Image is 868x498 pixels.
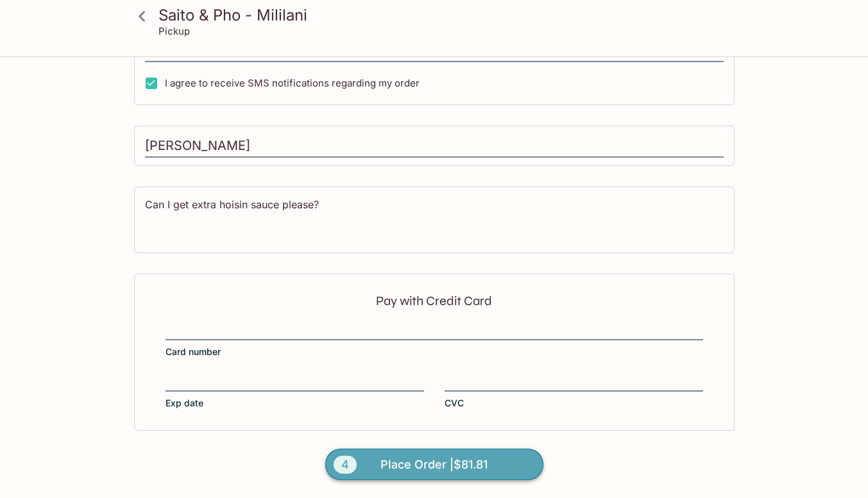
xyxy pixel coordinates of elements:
span: Exp date [166,397,203,410]
span: Place Order | $81.81 [380,454,488,475]
iframe: Secure CVC input frame [445,375,703,389]
p: Pay with Credit Card [166,295,703,307]
p: Pickup [158,25,190,37]
button: 4Place Order |$81.81 [325,449,543,481]
textarea: Can I get extra hoisin sauce please? [145,197,724,242]
h3: Saito & Pho - Mililani [158,5,732,25]
span: I agree to receive SMS notifications regarding my order [165,77,420,89]
iframe: Secure expiration date input frame [166,375,424,389]
span: 4 [334,456,357,474]
input: Enter first and last name [145,134,724,158]
span: Card number [166,345,221,358]
iframe: Secure card number input frame [166,324,703,338]
span: CVC [445,397,464,410]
